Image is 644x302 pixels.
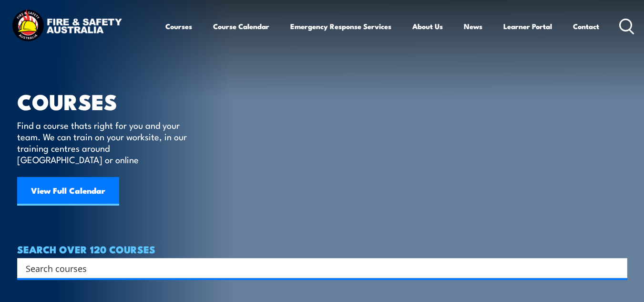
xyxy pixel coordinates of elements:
a: About Us [412,15,443,38]
button: Search magnifier button [611,261,624,275]
a: News [464,15,482,38]
a: Emergency Response Services [290,15,391,38]
form: Search form [28,261,608,275]
a: Courses [165,15,192,38]
a: Learner Portal [503,15,552,38]
h4: SEARCH OVER 120 COURSES [17,244,627,254]
h1: COURSES [17,92,201,110]
p: Find a course thats right for you and your team. We can train on your worksite, in our training c... [17,119,191,165]
a: Course Calendar [213,15,269,38]
a: Contact [573,15,599,38]
input: Search input [26,261,606,275]
a: View Full Calendar [17,177,119,206]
